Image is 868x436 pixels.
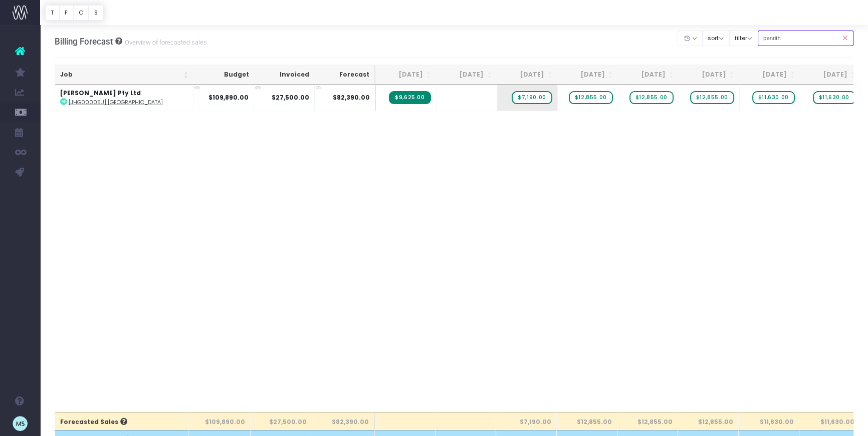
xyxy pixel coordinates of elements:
th: Dec 25: activate to sort column ascending [618,65,679,85]
img: images/default_profile_image.png [13,416,28,431]
span: $82,390.00 [333,93,370,102]
button: T [45,5,60,21]
span: wayahead Sales Forecast Item [629,91,674,104]
th: Aug 25: activate to sort column ascending [375,65,436,85]
span: wayahead Sales Forecast Item [512,91,552,104]
th: $12,855.00 [617,412,678,430]
th: Oct 25: activate to sort column ascending [497,65,557,85]
th: Nov 25: activate to sort column ascending [557,65,618,85]
span: wayahead Sales Forecast Item [752,91,795,104]
span: wayahead Sales Forecast Item [569,91,613,104]
span: Forecasted Sales [60,417,127,426]
th: Jan 26: activate to sort column ascending [679,65,739,85]
abbr: [JHG00005U] Penrith Stadium [69,99,163,106]
strong: $109,890.00 [208,93,249,102]
button: filter [729,31,758,46]
th: $11,630.00 [739,412,799,430]
span: wayahead Sales Forecast Item [690,91,734,104]
small: Overview of forecasted sales [122,37,207,47]
button: sort [702,31,730,46]
th: Job: activate to sort column ascending [55,65,193,85]
button: C [73,5,89,21]
th: Invoiced [254,65,314,85]
span: wayahead Sales Forecast Item [813,91,855,104]
th: $27,500.00 [251,412,313,430]
button: F [59,5,74,21]
td: : [55,85,193,111]
th: Sep 25: activate to sort column ascending [436,65,497,85]
strong: [PERSON_NAME] Pty Ltd [60,89,141,97]
th: Budget [193,65,254,85]
th: Mar 26: activate to sort column ascending [800,65,860,85]
input: Search... [758,31,854,46]
span: Streamtime Invoice: INV-1329 – Penrith Stadium [389,91,430,104]
th: $11,630.00 [799,412,860,430]
span: Billing Forecast [55,37,113,47]
button: S [88,5,103,21]
div: Vertical button group [45,5,103,21]
th: $109,890.00 [188,412,251,430]
th: Forecast [314,65,375,85]
th: $7,190.00 [496,412,557,430]
th: $82,390.00 [312,412,375,430]
strong: $27,500.00 [272,93,309,102]
th: $12,855.00 [678,412,739,430]
th: Feb 26: activate to sort column ascending [739,65,800,85]
th: $12,855.00 [557,412,617,430]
